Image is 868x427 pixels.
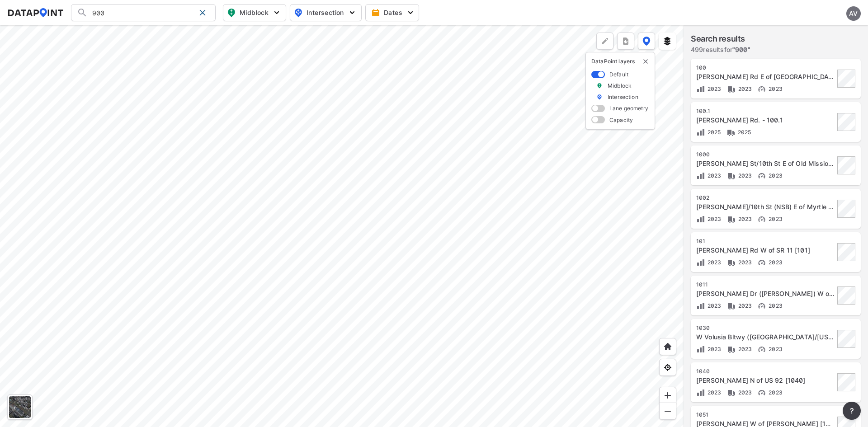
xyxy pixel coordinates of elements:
img: Volume count [696,258,705,267]
img: 5YPKRKmlfpI5mqlR8AD95paCi+0kK1fRFDJSaMmawlwaeJcJwk9O2fotCW5ve9gAAAAASUVORK5CYII= [348,8,357,17]
button: more [617,33,634,50]
span: 2023 [766,172,783,179]
span: 2023 [766,259,783,266]
span: Intersection [294,7,356,18]
img: Volume count [696,171,705,180]
span: ? [848,405,855,416]
button: DataPoint layers [638,33,655,50]
img: Vehicle speed [757,171,766,180]
img: map_pin_mid.602f9df1.svg [226,7,237,18]
img: Volume count [696,84,705,94]
label: Lane geometry [609,104,648,112]
img: Vehicle class [727,171,736,180]
span: 2023 [705,216,722,222]
img: Vehicle class [727,301,736,310]
img: +Dz8AAAAASUVORK5CYII= [600,37,609,46]
span: 2025 [705,129,721,136]
div: Home [659,338,676,355]
img: zeq5HYn9AnE9l6UmnFLPAAAAAElFTkSuQmCC [663,363,672,372]
span: 2023 [736,302,752,309]
div: Kepler Rd N of US 92 [1040] [696,376,835,385]
span: Dates [373,8,413,17]
img: Vehicle class [727,345,736,354]
span: 2023 [736,85,752,92]
button: Midblock [223,4,286,21]
img: Vehicle speed [757,84,766,94]
div: 1002 [696,194,835,202]
button: Intersection [290,4,362,21]
span: 2023 [736,389,752,396]
img: layers.ee07997e.svg [663,37,672,46]
div: Josephine St/10th St (NSB) E of Myrtle Rd [1002] [696,202,835,211]
span: 2023 [705,259,722,266]
div: 1011 [696,281,835,288]
img: marker_Intersection.6861001b.svg [596,93,603,101]
label: 499 results for [691,45,750,54]
span: 2023 [705,346,722,352]
span: 2023 [705,389,722,396]
span: 2023 [766,85,783,92]
img: Vehicle class [727,388,736,397]
img: Vehicle speed [757,388,766,397]
label: Intersection [608,93,638,101]
div: Zoom out [659,403,676,420]
img: ZvzfEJKXnyWIrJytrsY285QMwk63cM6Drc+sIAAAAASUVORK5CYII= [663,391,672,400]
span: Midblock [227,7,280,18]
div: Arredondo Grant Rd W of SR 11 [101] [696,246,835,255]
span: 2025 [736,129,751,136]
label: Midblock [608,82,632,89]
img: Volume count [696,345,705,354]
div: W Volusia Bltwy (Veterans Memorial Pkwy Extension/Kentucky) N of Graves Ave [1030] [696,333,835,342]
label: Capacity [609,116,633,124]
div: 1000 [696,151,835,158]
span: 2023 [766,389,783,396]
img: Vehicle class [727,258,736,267]
img: Vehicle speed [757,215,766,224]
span: 2023 [705,85,722,92]
div: AV [846,6,861,21]
button: External layers [659,33,676,50]
div: 100.1 [696,108,835,115]
div: 1030 [696,324,835,332]
span: 2023 [736,172,752,179]
span: 2023 [736,216,752,222]
span: 2023 [766,216,783,222]
label: Default [609,70,628,78]
div: Toggle basemap [7,394,33,420]
div: 100 [696,64,835,71]
div: 101 [696,238,835,245]
button: delete [642,58,649,65]
img: 5YPKRKmlfpI5mqlR8AD95paCi+0kK1fRFDJSaMmawlwaeJcJwk9O2fotCW5ve9gAAAAASUVORK5CYII= [406,8,415,17]
span: " 900 " [732,46,750,53]
img: data-point-layers.37681fc9.svg [642,37,651,46]
img: 5YPKRKmlfpI5mqlR8AD95paCi+0kK1fRFDJSaMmawlwaeJcJwk9O2fotCW5ve9gAAAAASUVORK5CYII= [272,8,281,17]
img: map_pin_int.54838e6b.svg [293,7,304,18]
span: 2023 [705,172,722,179]
img: Vehicle speed [757,345,766,354]
img: Vehicle class [727,84,736,94]
img: Volume count [696,128,705,137]
img: Volume count [696,215,705,224]
div: Zoom in [659,387,676,404]
div: Polygon tool [596,33,613,50]
p: DataPoint layers [591,58,649,65]
div: 1051 [696,411,835,418]
div: Arredondo Grant Rd. - 100.1 [696,116,835,125]
span: 2023 [736,259,752,266]
img: dataPointLogo.9353c09d.svg [7,8,64,17]
input: Search [88,5,195,20]
img: calendar-gold.39a51dde.svg [371,8,380,17]
img: close-external-leyer.3061a1c7.svg [642,58,649,65]
button: more [843,402,861,420]
span: 2023 [766,346,783,352]
img: Vehicle class [727,215,736,224]
img: Volume count [696,388,705,397]
span: 2023 [766,302,783,309]
div: Clear search [195,5,210,20]
label: Search results [691,33,750,45]
img: Vehicle class [726,128,736,137]
span: 2023 [736,346,752,352]
img: marker_Midblock.5ba75e30.svg [596,82,603,89]
button: Dates [365,4,419,21]
div: Arredondo Grant Rd E of Spring Garden Ranch Rd [100] [696,72,835,81]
